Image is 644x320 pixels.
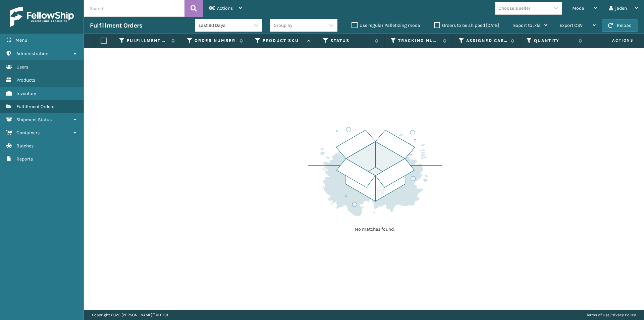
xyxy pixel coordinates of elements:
span: Users [16,64,28,70]
span: Products [16,77,35,83]
div: Choose a seller [498,5,530,12]
label: Orders to be shipped [DATE] [434,22,499,28]
span: Containers [16,130,40,136]
label: Order Number [195,38,236,44]
div: Last 90 Days [199,22,251,29]
label: Quantity [534,38,575,44]
div: | [586,310,636,320]
p: Copyright 2023 [PERSON_NAME]™ v 1.0.191 [92,310,168,320]
span: Shipment Status [16,117,52,123]
span: Actions [590,35,638,46]
h3: Fulfillment Orders [90,21,142,30]
a: Privacy Policy [610,313,636,317]
label: Fulfillment Order Id [127,38,168,44]
span: Export to .xls [513,22,540,28]
div: Group by [274,22,292,29]
label: Tracking Number [398,38,439,44]
button: Reload [602,19,638,32]
span: Reports [16,156,33,162]
a: Terms of Use [586,313,609,317]
span: Export CSV [559,22,583,28]
span: Inventory [16,91,36,96]
span: Mode [572,5,584,11]
label: Status [330,38,372,44]
span: Batches [16,143,34,149]
span: Actions [217,5,233,11]
label: Use regular Palletizing mode [352,22,420,28]
label: Assigned Carrier Service [466,38,507,44]
span: Fulfillment Orders [16,104,54,109]
span: Administration [16,51,48,56]
label: Product SKU [263,38,304,44]
img: logo [10,7,74,27]
span: Menu [15,37,27,43]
